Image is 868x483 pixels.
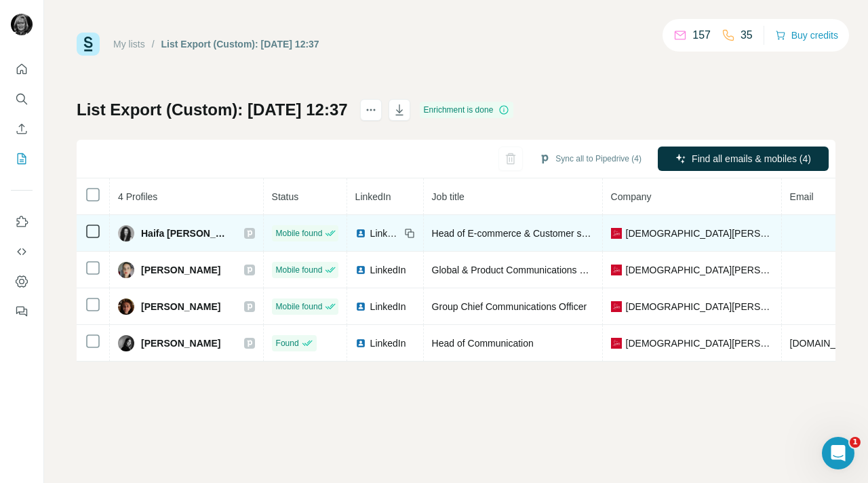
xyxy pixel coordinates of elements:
span: LinkedIn [370,300,406,313]
button: My lists [11,147,33,171]
span: Company [611,191,652,202]
img: LinkedIn logo [355,228,366,239]
span: Mobile found [276,301,323,313]
button: Sync all to Pipedrive (4) [530,149,651,169]
button: actions [360,99,382,121]
span: Find all emails & mobiles (4) [692,152,811,166]
img: LinkedIn logo [355,338,366,349]
span: Head of E-commerce & Customer service [GEOGRAPHIC_DATA] [432,228,709,239]
img: company-logo [611,265,622,275]
div: List Export (Custom): [DATE] 12:37 [161,37,319,51]
img: company-logo [611,301,622,312]
button: Feedback [11,299,33,324]
span: 1 [850,437,861,448]
img: Surfe Logo [77,33,100,56]
span: LinkedIn [370,263,406,277]
span: LinkedIn [370,227,400,240]
span: LinkedIn [355,191,391,202]
img: Avatar [118,298,134,315]
span: Email [790,191,814,202]
span: Status [272,191,299,202]
button: Find all emails & mobiles (4) [658,147,829,171]
img: Avatar [118,225,134,241]
h1: List Export (Custom): [DATE] 12:37 [77,99,348,121]
span: Job title [432,191,465,202]
img: company-logo [611,228,622,239]
span: Haifa [PERSON_NAME] [141,227,231,240]
button: Dashboard [11,269,33,294]
span: Mobile found [276,264,323,276]
img: Avatar [118,335,134,351]
span: [DEMOGRAPHIC_DATA][PERSON_NAME] [626,263,773,277]
a: My lists [113,39,145,50]
span: Group Chief Communications Officer [432,301,587,312]
img: LinkedIn logo [355,301,366,312]
button: Enrich CSV [11,117,33,141]
img: Avatar [11,14,33,35]
span: [DEMOGRAPHIC_DATA][PERSON_NAME] [626,336,773,350]
span: [PERSON_NAME] [141,336,220,350]
img: LinkedIn logo [355,265,366,275]
div: Enrichment is done [420,102,514,118]
p: 35 [741,27,753,43]
iframe: Intercom live chat [822,437,854,469]
span: [PERSON_NAME] [141,300,220,313]
button: Use Surfe API [11,239,33,264]
span: Mobile found [276,227,323,239]
span: Found [276,337,299,349]
button: Buy credits [775,26,838,45]
span: Head of Communication [432,338,534,349]
span: [DEMOGRAPHIC_DATA][PERSON_NAME] [626,227,773,240]
button: Search [11,87,33,111]
p: 157 [692,27,711,43]
span: LinkedIn [370,336,406,350]
img: company-logo [611,338,622,349]
button: Use Surfe on LinkedIn [11,210,33,234]
span: [DEMOGRAPHIC_DATA][PERSON_NAME] [626,300,773,313]
span: Global & Product Communications Director [432,265,613,275]
span: [PERSON_NAME] [141,263,220,277]
li: / [152,37,155,51]
button: Quick start [11,57,33,81]
img: Avatar [118,262,134,278]
span: 4 Profiles [118,191,157,202]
